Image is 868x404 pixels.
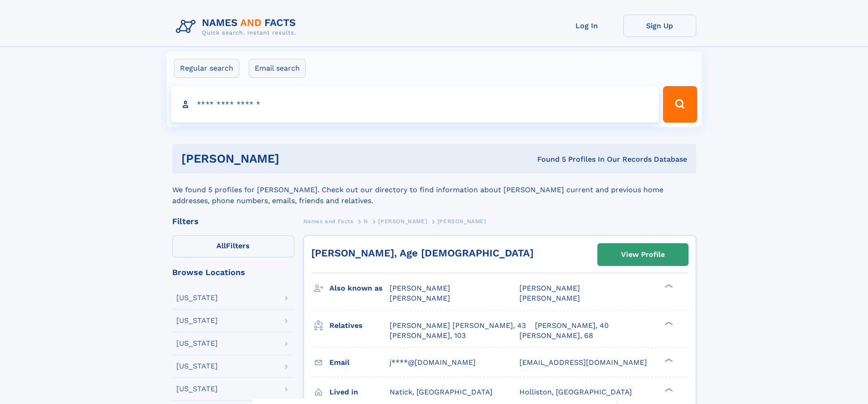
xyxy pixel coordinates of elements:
button: Search Button [663,86,697,123]
h3: Email [329,355,390,370]
span: [PERSON_NAME] [519,294,580,302]
img: Logo Names and Facts [172,15,303,39]
div: ❯ [663,283,673,289]
a: View Profile [598,244,688,266]
h3: Lived in [329,384,390,400]
input: search input [171,86,659,123]
div: Found 5 Profiles In Our Records Database [408,154,687,164]
h3: Relatives [329,318,390,333]
div: ❯ [663,387,673,393]
div: ❯ [663,320,673,326]
label: Filters [172,235,294,257]
span: All [216,241,226,250]
a: [PERSON_NAME] [378,215,427,227]
span: [PERSON_NAME] [390,284,450,292]
div: View Profile [621,244,665,265]
span: Holliston, [GEOGRAPHIC_DATA] [519,388,632,396]
span: N [364,218,368,225]
a: [PERSON_NAME], 68 [519,331,593,341]
a: Sign Up [623,15,696,37]
a: N [364,215,368,227]
a: [PERSON_NAME], Age [DEMOGRAPHIC_DATA] [311,247,534,259]
a: Log In [550,15,623,37]
div: Filters [172,217,294,225]
div: ❯ [663,357,673,363]
span: [PERSON_NAME] [437,218,486,225]
a: [PERSON_NAME] [PERSON_NAME], 43 [390,321,526,331]
div: Browse Locations [172,268,294,276]
span: [PERSON_NAME] [390,294,450,302]
span: [PERSON_NAME] [519,284,580,292]
label: Email search [249,59,306,78]
a: [PERSON_NAME], 103 [390,331,466,341]
a: Names and Facts [303,215,354,227]
div: [US_STATE] [176,317,218,324]
span: [PERSON_NAME] [378,218,427,225]
div: [US_STATE] [176,294,218,302]
h1: [PERSON_NAME] [181,153,408,164]
h3: Also known as [329,281,390,296]
label: Regular search [174,59,239,78]
span: [EMAIL_ADDRESS][DOMAIN_NAME] [519,358,647,367]
span: Natick, [GEOGRAPHIC_DATA] [390,388,493,396]
div: [US_STATE] [176,340,218,347]
div: We found 5 profiles for [PERSON_NAME]. Check out our directory to find information about [PERSON_... [172,174,696,206]
div: [US_STATE] [176,363,218,370]
a: [PERSON_NAME], 40 [535,321,609,331]
div: [US_STATE] [176,385,218,393]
